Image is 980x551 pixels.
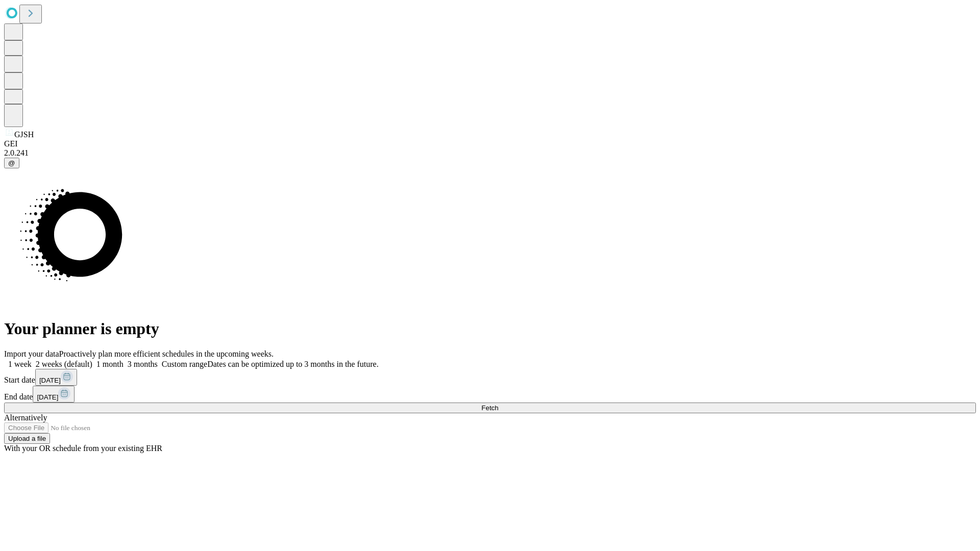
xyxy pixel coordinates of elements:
button: Upload a file [4,433,50,444]
button: Fetch [4,403,976,413]
span: With your OR schedule from your existing EHR [4,444,162,453]
button: [DATE] [33,386,75,403]
button: [DATE] [35,369,77,386]
span: @ [8,159,15,167]
span: 2 weeks (default) [36,360,92,368]
span: 1 week [8,360,32,368]
span: Import your data [4,349,59,358]
span: Custom range [162,360,207,368]
span: Alternatively [4,413,47,422]
span: GJSH [14,130,34,139]
span: Dates can be optimized up to 3 months in the future. [207,360,378,368]
span: 3 months [128,360,158,368]
span: [DATE] [39,377,61,384]
div: GEI [4,139,976,148]
div: Start date [4,369,976,386]
div: End date [4,386,976,403]
span: Fetch [481,404,498,412]
span: 1 month [96,360,124,368]
span: [DATE] [37,393,58,401]
span: Proactively plan more efficient schedules in the upcoming weeks. [59,349,274,358]
div: 2.0.241 [4,148,976,158]
h1: Your planner is empty [4,319,976,338]
button: @ [4,158,19,168]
